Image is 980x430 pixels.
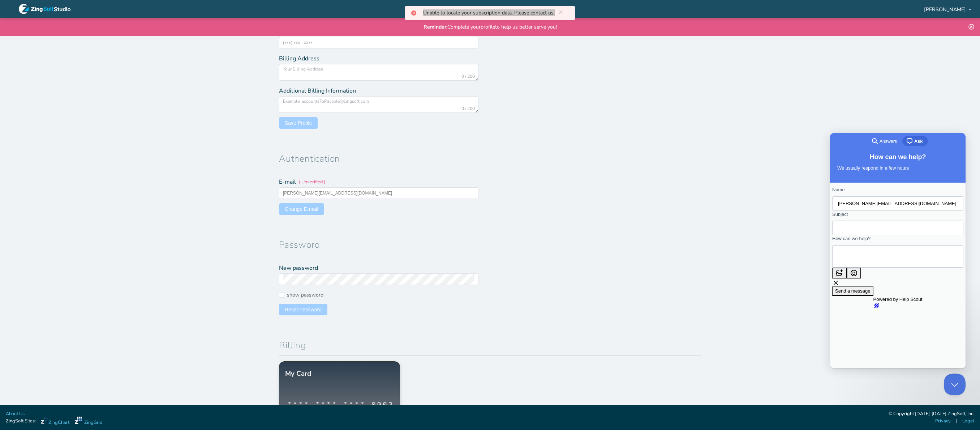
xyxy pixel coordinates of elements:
[481,24,495,30] a: profile
[279,339,306,353] h2: Billing
[279,304,327,315] button: Reset Password
[424,23,557,31] p: Complete your to help us better serve you!
[279,152,340,166] h2: Authentication
[285,307,322,312] span: Reset Password
[41,417,69,426] a: ZingChart
[75,417,102,426] a: ZingGrid
[279,54,478,64] label: Billing Address
[461,74,475,79] span: 0 / 200
[279,117,318,129] button: Save Profile
[279,264,478,273] label: New password
[956,418,957,425] span: |
[924,7,966,12] span: [PERSON_NAME]
[889,410,974,418] div: © Copyright [DATE]-[DATE] ZingSoft, Inc.
[6,418,36,425] span: ZingSoft Sites:
[461,106,475,111] span: 0 / 200
[285,369,394,379] h3: My Card
[279,203,324,215] button: Change E-mail
[962,418,974,425] a: Legal
[285,120,312,125] span: Save Profile
[285,207,318,212] span: Change E-mail
[944,374,966,395] iframe: Help Scout Beacon - Close
[279,238,320,252] h2: Password
[923,7,971,12] div: [PERSON_NAME]
[279,86,478,96] label: Additional Billing Information
[935,418,951,425] a: Privacy
[6,410,25,417] a: About Us
[830,133,966,368] iframe: Help Scout Beacon - Live Chat, Contact Form, and Knowledge Base
[283,37,474,48] input: (xxx) xxx - xxxx
[424,24,447,30] strong: Reminder:
[279,178,296,187] label: E-mail
[299,179,325,188] span: ( Unverified )
[423,10,560,16] p: Unable to locate your subscription data. Please contact us.
[284,293,323,298] span: show password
